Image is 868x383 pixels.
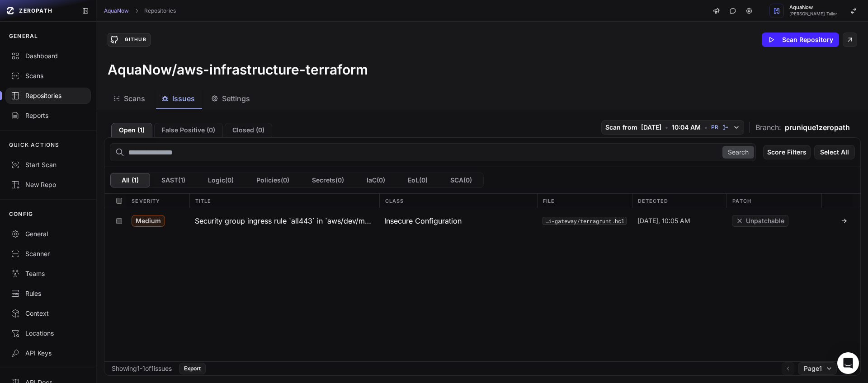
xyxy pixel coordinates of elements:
h3: AquaNow/aws-infrastructure-terraform [108,61,368,78]
span: prunique1zeropath [785,122,850,133]
button: False Positive (0) [154,123,223,137]
div: Locations [11,329,85,338]
div: Showing 1 - 1 of 1 issues [112,364,172,373]
span: [DATE], 10:05 AM [637,216,690,225]
span: ZEROPATH [19,7,52,14]
span: AquaNow [789,5,837,10]
div: Context [11,309,85,318]
button: Page1 [798,362,837,375]
div: Severity [126,194,189,208]
span: Scans [124,93,145,104]
p: CONFIG [9,210,33,218]
a: ZEROPATH [4,4,75,18]
div: File [537,194,632,208]
span: Medium [132,215,165,227]
nav: breadcrumb [104,7,176,14]
div: Dashboard [11,51,85,61]
div: New Repo [11,180,85,189]
div: GitHub [121,36,150,44]
span: 10:04 AM [672,123,701,132]
button: Scan from [DATE] • 10:04 AM • PR [601,120,744,135]
a: AquaNow [104,7,129,14]
div: Scans [11,71,85,80]
a: Repositories [144,7,176,14]
h3: Security group ingress rule `all443` in `aws/dev/me-central-1/backoffice/ecs/services/async-api-g... [195,215,374,226]
div: Scanner [11,249,85,258]
svg: chevron right, [133,8,140,14]
button: Security group ingress rule `all443` in `aws/dev/me-central-1/backoffice/ecs/services/async-api-g... [189,208,379,234]
div: General [11,229,85,238]
button: Select All [814,145,855,159]
button: EoL(0) [396,173,439,187]
span: [DATE] [641,123,661,132]
div: Title [189,194,379,208]
span: Unpatchable [746,216,784,225]
p: QUICK ACTIONS [9,141,60,149]
button: Search [722,146,754,159]
div: Open Intercom Messenger [837,352,859,374]
button: Score Filters [763,145,811,159]
span: Scan from [605,123,637,132]
div: Patch [726,194,821,208]
button: Open (1) [111,123,152,137]
button: Export [179,363,206,374]
span: Settings [222,93,250,104]
button: aws/dev/me-central-1/backoffice/ecs/services/async-api-gateway/terragrunt.hcl [542,217,627,225]
button: All (1) [110,173,150,187]
button: SAST(1) [150,173,197,187]
span: Branch: [755,122,781,133]
span: [PERSON_NAME] Tailor [789,12,837,16]
div: Teams [11,269,85,278]
span: • [704,123,708,132]
div: Repositories [11,91,85,100]
div: Class [379,194,537,208]
button: Logic(0) [197,173,245,187]
button: Closed (0) [225,123,272,137]
span: Issues [172,93,195,104]
button: SCA(0) [439,173,483,187]
div: Detected [632,194,727,208]
button: IaC(0) [355,173,396,187]
button: Secrets(0) [301,173,355,187]
div: Start Scan [11,160,85,169]
span: PR [711,124,718,131]
button: Scan Repository [762,33,839,47]
span: Page 1 [804,364,822,373]
span: Insecure Configuration [384,215,462,226]
div: Medium Security group ingress rule `all443` in `aws/dev/me-central-1/backoffice/ecs/services/asyn... [104,208,860,234]
p: GENERAL [9,33,38,40]
span: • [665,123,668,132]
div: Reports [11,111,85,120]
div: Rules [11,289,85,298]
button: Policies(0) [245,173,301,187]
div: API Keys [11,349,85,358]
